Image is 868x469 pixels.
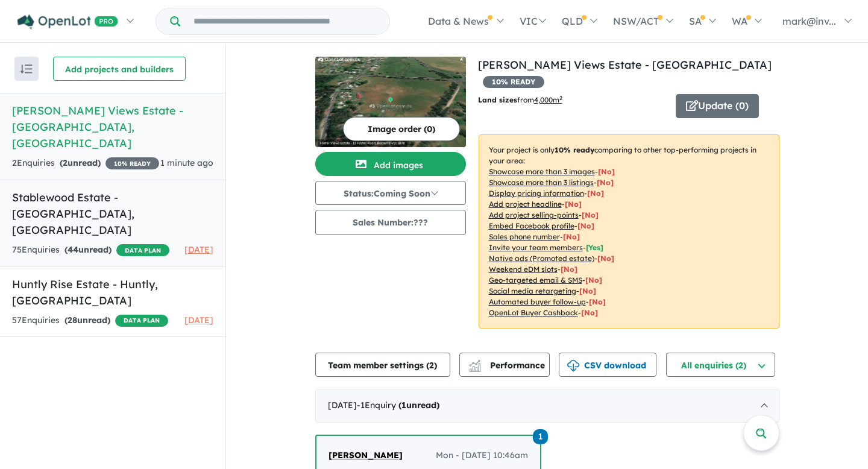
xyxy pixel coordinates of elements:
span: Performance [471,360,545,371]
span: [PERSON_NAME] [329,450,403,461]
u: OpenLot Buyer Cashback [489,308,578,317]
strong: ( unread) [64,315,110,326]
h5: [PERSON_NAME] Views Estate - [GEOGRAPHIC_DATA] , [GEOGRAPHIC_DATA] [12,102,213,151]
u: Social media retargeting [489,286,576,295]
a: 1 [533,428,548,444]
sup: 2 [559,95,562,101]
span: [ No ] [582,210,599,219]
a: [PERSON_NAME] [329,449,403,463]
u: Native ads (Promoted estate) [489,254,594,263]
u: Showcase more than 3 listings [489,178,594,187]
u: Automated buyer follow-up [489,297,586,306]
span: [No] [585,275,602,285]
span: [No] [561,265,577,274]
img: sort.svg [20,65,33,74]
strong: ( unread) [64,244,112,255]
img: download icon [567,360,579,372]
p: Your project is only comparing to other top-performing projects in your area: - - - - - - - - - -... [479,134,779,329]
u: Display pricing information [489,189,584,198]
span: [ No ] [587,189,604,198]
span: [ No ] [597,178,614,187]
span: - 1 Enquir y [357,400,439,411]
span: 1 [401,400,406,411]
span: [ No ] [577,221,594,230]
button: Status:Coming Soon [315,181,466,205]
button: Add projects and builders [53,57,186,81]
u: Weekend eDM slots [489,265,558,274]
span: [DATE] [184,315,213,326]
button: Performance [459,353,550,377]
button: Team member settings (2) [315,353,450,377]
input: Try estate name, suburb, builder or developer [183,8,387,34]
span: DATA PLAN [115,315,168,327]
u: Geo-targeted email & SMS [489,275,582,285]
p: from [478,94,667,106]
button: Add images [315,152,466,176]
span: [No] [597,254,614,263]
span: [ Yes ] [586,243,603,252]
span: [DATE] [184,244,213,255]
span: Mon - [DATE] 10:46am [436,449,528,463]
u: 4,000 m [534,95,562,104]
a: [PERSON_NAME] Views Estate - [GEOGRAPHIC_DATA] [478,58,772,72]
img: Foster Views Estate - Boolarra [315,57,466,147]
div: 75 Enquir ies [12,243,169,257]
strong: ( unread) [60,157,101,168]
button: All enquiries (2) [666,353,775,377]
span: 1 minute ago [160,157,213,168]
u: Add project headline [489,200,562,209]
span: [No] [581,308,598,317]
h5: Huntly Rise Estate - Huntly , [GEOGRAPHIC_DATA] [12,276,213,309]
u: Showcase more than 3 images [489,167,595,176]
span: 28 [68,315,77,326]
img: line-chart.svg [469,360,480,367]
button: Image order (0) [343,117,460,141]
u: Embed Facebook profile [489,221,574,230]
h5: Stablewood Estate - [GEOGRAPHIC_DATA] , [GEOGRAPHIC_DATA] [12,189,213,238]
u: Invite your team members [489,243,583,252]
span: 2 [63,157,68,168]
span: [ No ] [563,232,580,241]
span: [No] [579,286,596,295]
button: CSV download [559,353,656,377]
b: Land sizes [478,95,517,104]
span: DATA PLAN [116,244,169,256]
div: 57 Enquir ies [12,313,168,328]
span: mark@inv... [782,15,836,27]
img: bar-chart.svg [469,364,481,371]
strong: ( unread) [398,400,439,411]
span: 10 % READY [105,157,159,169]
span: 2 [429,360,434,371]
span: [ No ] [565,200,582,209]
u: Sales phone number [489,232,560,241]
b: 10 % ready [555,145,594,154]
span: 44 [68,244,78,255]
span: [No] [589,297,606,306]
div: [DATE] [315,389,779,423]
u: Add project selling-points [489,210,579,219]
span: 1 [533,429,548,444]
button: Update (0) [676,94,759,118]
img: Openlot PRO Logo White [17,14,118,30]
span: [ No ] [598,167,615,176]
button: Sales Number:??? [315,210,466,235]
span: 10 % READY [483,76,544,88]
div: 2 Enquir ies [12,156,159,171]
